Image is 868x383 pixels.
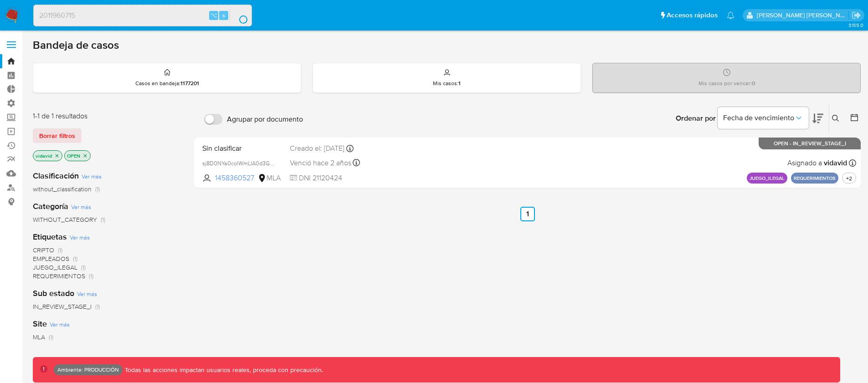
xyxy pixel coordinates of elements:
[211,11,217,20] span: ⌥
[852,10,861,20] a: Salir
[667,10,718,20] span: Accesos rápidos
[727,11,734,19] a: Notificaciones
[57,368,119,372] p: Ambiente: PRODUCCIÓN
[123,366,323,374] p: Todas las acciones impactan usuarios reales, proceda con precaución.
[222,11,225,20] span: s
[34,10,252,21] input: Buscar usuario o caso...
[757,11,849,20] p: victor.david@mercadolibre.com.co
[230,9,248,22] button: search-icon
